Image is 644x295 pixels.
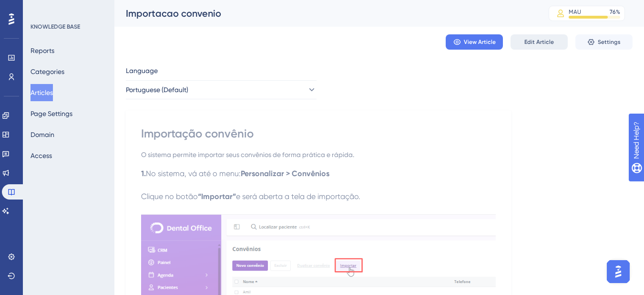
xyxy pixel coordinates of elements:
[22,2,60,14] span: Need Help?
[524,38,554,46] span: Edit Article
[126,84,188,95] span: Portuguese (Default)
[31,42,54,59] button: Reports
[610,8,620,16] div: 76 %
[141,169,146,178] strong: 1.
[604,257,633,286] iframe: UserGuiding AI Assistant Launcher
[126,7,525,20] div: Importacao convenio
[198,192,236,201] strong: “Importar”
[569,8,581,16] div: MAU
[31,105,72,122] button: Page Settings
[141,192,198,201] span: Clique no botão
[31,23,80,31] div: KNOWLEDGE BASE
[575,34,633,50] button: Settings
[141,149,496,160] div: O sistema permite importar seus convênios de forma prática e rápida.
[31,63,64,80] button: Categories
[446,34,503,50] button: View Article
[146,169,241,178] span: No sistema, vá até o menu:
[511,34,568,50] button: Edit Article
[598,38,621,46] span: Settings
[31,147,52,164] button: Access
[241,169,329,178] strong: Personalizar > Convênios
[236,192,360,201] span: e será aberta a tela de importação.
[126,65,158,76] span: Language
[31,84,53,101] button: Articles
[141,126,496,141] div: Importação convênio
[464,38,496,46] span: View Article
[126,80,317,99] button: Portuguese (Default)
[31,126,54,143] button: Domain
